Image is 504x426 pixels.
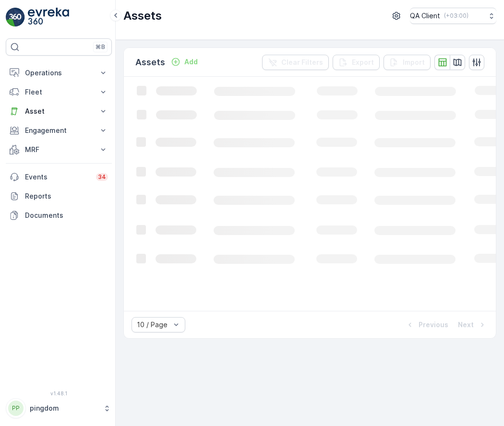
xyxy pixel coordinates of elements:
[6,102,112,121] button: Asset
[123,8,162,24] p: Assets
[6,140,112,159] button: MRF
[410,8,496,24] button: QA Client(+03:00)
[25,145,93,154] p: MRF
[6,390,112,396] span: v 1.48.1
[6,8,25,27] img: logo
[6,83,112,102] button: Fleet
[6,206,112,225] a: Documents
[8,401,24,416] div: PP
[25,211,108,220] p: Documents
[419,320,448,330] p: Previous
[30,403,98,413] p: pingdom
[262,55,329,70] button: Clear Filters
[184,57,198,67] p: Add
[25,172,90,182] p: Events
[458,320,474,330] p: Next
[98,173,106,181] p: 34
[28,8,69,27] img: logo_light-DOdMpM7g.png
[25,68,93,78] p: Operations
[410,11,440,21] p: QA Client
[6,398,112,418] button: PPpingdom
[404,319,449,331] button: Previous
[25,87,93,97] p: Fleet
[6,167,112,187] a: Events34
[167,56,202,68] button: Add
[135,56,165,69] p: Assets
[457,319,488,331] button: Next
[333,55,380,70] button: Export
[444,12,468,20] p: ( +03:00 )
[6,121,112,140] button: Engagement
[6,63,112,83] button: Operations
[25,191,108,201] p: Reports
[6,187,112,206] a: Reports
[384,55,431,70] button: Import
[96,43,105,51] p: ⌘B
[403,58,425,67] p: Import
[25,126,93,135] p: Engagement
[281,58,323,67] p: Clear Filters
[352,58,374,67] p: Export
[25,106,93,116] p: Asset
